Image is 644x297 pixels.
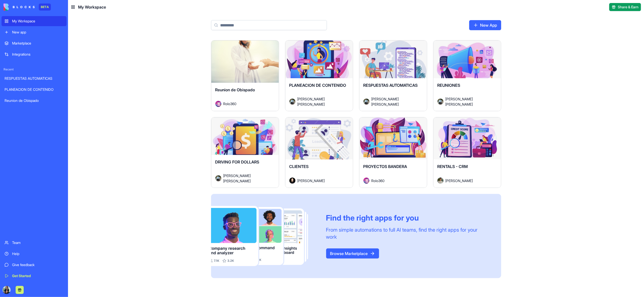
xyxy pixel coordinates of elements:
[359,117,427,188] a: PROYECTOS BANDERAAvatarRolo360
[2,16,66,26] a: My Workspace
[211,40,279,111] a: Reunion de ObispadoAvatarRolo360
[5,98,63,103] div: Reunion de Obispado
[297,178,325,183] span: [PERSON_NAME]
[371,96,419,107] span: [PERSON_NAME] [PERSON_NAME]
[289,178,295,184] img: Avatar
[2,96,66,106] a: Reunion de Obispado
[371,178,385,183] span: Rolo360
[618,5,638,10] span: Share & Earn
[2,84,66,95] a: PLANEACION DE CONTENIDO
[285,40,353,111] a: PLANEACION DE CONTENIDOAvatar[PERSON_NAME] [PERSON_NAME]
[363,83,418,88] span: RESPUESTAS AUTOMATICAS
[359,40,427,111] a: RESPUESTAS AUTOMATICASAvatar[PERSON_NAME] [PERSON_NAME]
[2,73,66,83] a: RESPUESTAS AUTOMATICAS
[363,164,407,169] span: PROYECTOS BANDERA
[326,213,489,222] div: Find the right apps for you
[215,87,255,92] span: Reunion de Obispado
[2,38,66,48] a: Marketplace
[211,206,318,266] img: Frame_181_egmpey.png
[469,20,501,30] a: New App
[12,19,63,24] div: My Workspace
[211,117,279,188] a: DRIVING FOR DOLLARSAvatar[PERSON_NAME] [PERSON_NAME]
[289,164,309,169] span: CLIENTES
[12,52,63,57] div: Integrations
[289,83,346,88] span: PLANEACION DE CONTENIDO
[215,175,221,181] img: Avatar
[2,260,66,270] a: Give feedback
[446,96,493,107] span: [PERSON_NAME] [PERSON_NAME]
[2,249,66,259] a: Help
[12,30,63,35] div: New app
[2,49,66,59] a: Integrations
[12,251,63,256] div: Help
[223,173,271,184] span: [PERSON_NAME] [PERSON_NAME]
[78,4,106,10] span: My Workspace
[12,262,63,267] div: Give feedback
[12,41,63,46] div: Marketplace
[326,226,489,240] div: From simple automations to full AI teams, find the right apps for your work
[285,117,353,188] a: CLIENTESAvatar[PERSON_NAME]
[363,178,369,184] img: Avatar
[223,101,237,106] span: Rolo360
[2,27,66,37] a: New app
[215,159,259,164] span: DRIVING FOR DOLLARS
[609,3,641,11] button: Share & Earn
[39,4,51,11] div: BETA
[4,4,51,11] a: BETA
[5,76,63,81] div: RESPUESTAS AUTOMATICAS
[433,40,501,111] a: REUNIONESAvatar[PERSON_NAME] [PERSON_NAME]
[289,99,295,105] img: Avatar
[3,286,11,294] img: PHOTO-2025-09-15-15-09-07_ggaris.jpg
[437,83,460,88] span: REUNIONES
[12,240,63,245] div: Team
[2,238,66,248] a: Team
[12,273,63,278] div: Get Started
[215,101,221,107] img: Avatar
[4,4,35,11] img: logo
[2,67,66,71] span: Recent
[433,117,501,188] a: RENTALS - CRMAvatar[PERSON_NAME]
[5,87,63,92] div: PLANEACION DE CONTENIDO
[326,248,379,259] a: Browse Marketplace
[437,178,444,184] img: Avatar
[446,178,473,183] span: [PERSON_NAME]
[437,164,468,169] span: RENTALS - CRM
[437,99,444,105] img: Avatar
[363,99,369,105] img: Avatar
[297,96,345,107] span: [PERSON_NAME] [PERSON_NAME]
[2,271,66,281] a: Get Started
